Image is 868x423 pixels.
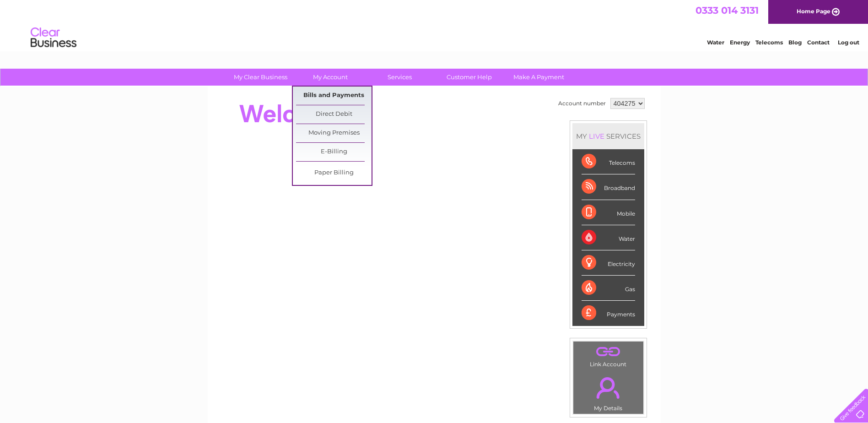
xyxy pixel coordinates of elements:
[730,39,750,46] a: Energy
[218,5,651,44] div: Clear Business is a trading name of Verastar Limited (registered in [GEOGRAPHIC_DATA] No. 3667643...
[362,69,437,86] a: Services
[501,69,577,86] a: Make A Payment
[582,225,635,250] div: Water
[292,69,368,86] a: My Account
[223,69,298,86] a: My Clear Business
[431,69,507,86] a: Customer Help
[296,143,372,161] a: E-Billing
[582,200,635,225] div: Mobile
[296,105,372,124] a: Direct Debit
[30,24,77,52] img: logo.png
[582,174,635,200] div: Broadband
[573,341,644,370] td: Link Account
[573,369,644,414] td: My Details
[582,250,635,276] div: Electricity
[788,39,802,46] a: Blog
[707,39,724,46] a: Water
[582,276,635,301] div: Gas
[582,301,635,325] div: Payments
[838,39,859,46] a: Log out
[296,164,372,182] a: Paper Billing
[296,87,372,105] a: Bills and Payments
[755,39,783,46] a: Telecoms
[572,123,644,149] div: MY SERVICES
[576,344,641,360] a: .
[695,5,759,16] a: 0333 014 3131
[296,124,372,142] a: Moving Premises
[576,372,641,404] a: .
[587,132,606,141] div: LIVE
[582,149,635,174] div: Telecoms
[556,96,608,111] td: Account number
[807,39,830,46] a: Contact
